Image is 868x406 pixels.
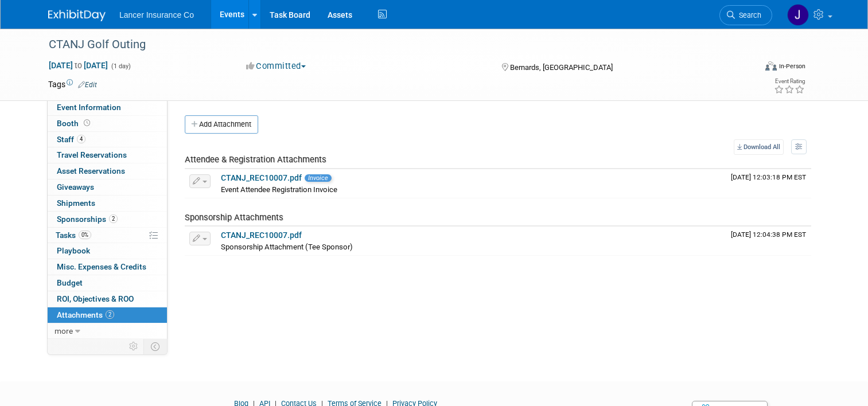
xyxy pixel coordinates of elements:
td: Upload Timestamp [726,227,811,255]
td: Tags [48,79,97,90]
a: Edit [78,81,97,89]
span: Event Attendee Registration Invoice [221,185,337,194]
button: Committed [242,60,310,72]
span: more [55,326,73,335]
a: Event Information [48,100,167,115]
a: Travel Reservations [48,147,167,163]
div: Event Rating [774,79,805,84]
span: Upload Timestamp [731,173,806,181]
span: Invoice [305,174,332,182]
a: CTANJ_REC10007.pdf [221,231,302,240]
span: to [73,61,84,70]
a: Sponsorships2 [48,212,167,227]
span: Sponsorships [57,214,118,224]
a: Misc. Expenses & Credits [48,259,167,275]
a: Giveaways [48,179,167,195]
span: ROI, Objectives & ROO [57,294,134,303]
span: Booth [57,119,92,128]
button: Add Attachment [185,115,258,134]
span: Misc. Expenses & Credits [57,262,146,271]
span: Tasks [56,231,91,240]
td: Upload Timestamp [726,169,811,198]
span: Bernards, [GEOGRAPHIC_DATA] [510,63,613,72]
span: Budget [57,278,83,287]
span: Sponsorship Attachment (Tee Sponsor) [221,243,353,251]
a: Attachments2 [48,307,167,323]
span: Sponsorship Attachments [185,212,283,222]
a: Staff4 [48,132,167,147]
span: Booth not reserved yet [81,119,92,127]
td: Personalize Event Tab Strip [124,339,144,354]
img: Jimmy Navarro [787,4,809,26]
span: (1 day) [110,63,131,70]
span: Upload Timestamp [731,231,806,239]
span: 2 [109,214,118,223]
span: 4 [77,135,85,143]
a: Shipments [48,196,167,211]
span: Attendee & Registration Attachments [185,154,326,165]
span: 2 [106,310,114,319]
img: ExhibitDay [48,10,106,21]
div: In-Person [779,62,805,71]
a: ROI, Objectives & ROO [48,291,167,307]
span: Asset Reservations [57,166,125,175]
a: CTANJ_REC10007.pdf [221,173,302,182]
a: Search [719,5,772,25]
a: more [48,323,167,339]
a: Booth [48,116,167,131]
span: 0% [79,231,91,239]
span: Giveaways [57,182,94,192]
a: Asset Reservations [48,163,167,179]
div: CTANJ Golf Outing [45,34,741,55]
span: [DATE] [DATE] [48,60,108,71]
span: Search [735,11,761,19]
a: Download All [734,139,784,155]
a: Budget [48,275,167,291]
span: Shipments [57,198,95,208]
td: Toggle Event Tabs [144,339,168,354]
a: Playbook [48,243,167,259]
img: Format-Inperson.png [765,61,777,71]
span: Playbook [57,246,90,255]
span: Lancer Insurance Co [119,10,194,19]
span: Event Information [57,103,121,112]
div: Event Format [694,60,805,77]
span: Travel Reservations [57,150,127,159]
span: Attachments [57,310,114,319]
a: Tasks0% [48,228,167,243]
span: Staff [57,135,85,144]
